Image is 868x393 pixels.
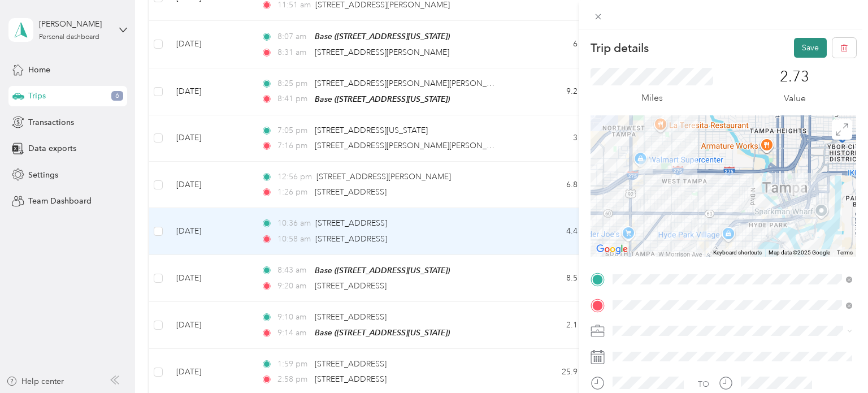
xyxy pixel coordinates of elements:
img: Google [593,242,631,257]
iframe: Everlance-gr Chat Button Frame [805,330,868,393]
a: Open this area in Google Maps (opens a new window) [593,242,631,257]
button: Save [794,38,827,58]
a: Terms (opens in new tab) [837,249,853,256]
p: Value [784,92,806,106]
p: Trip details [591,40,649,56]
span: Map data ©2025 Google [769,249,830,256]
div: TO [698,378,709,390]
p: Miles [641,91,663,105]
p: 2.73 [780,68,809,86]
button: Keyboard shortcuts [713,249,762,257]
